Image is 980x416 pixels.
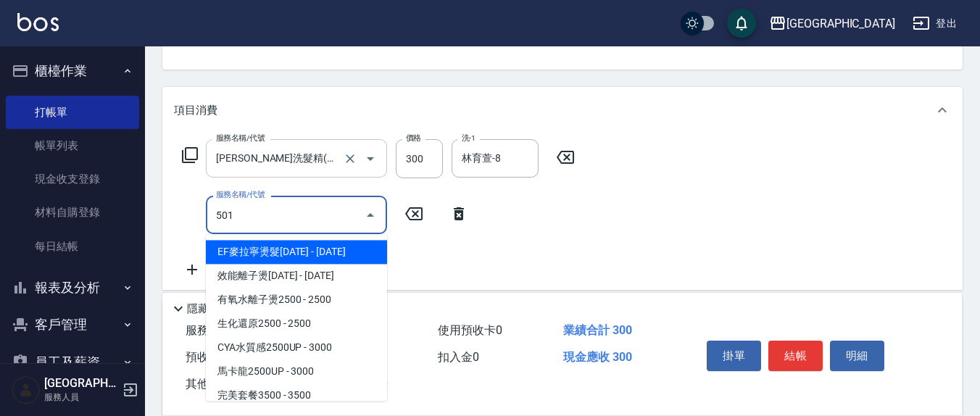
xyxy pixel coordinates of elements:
a: 帳單列表 [6,129,139,162]
span: 服務消費 300 [186,323,252,337]
span: 效能離子燙[DATE] - [DATE] [206,264,387,288]
span: 其他付款方式 0 [186,377,262,391]
img: Person [12,375,41,404]
span: 完美套餐3500 - 3500 [206,383,387,407]
button: 櫃檯作業 [6,52,139,90]
a: 每日結帳 [6,230,139,263]
span: CYA水質感2500UP - 3000 [206,336,387,359]
button: 登出 [907,10,963,37]
span: 有氧水離子燙2500 - 2500 [206,288,387,312]
span: 扣入金 0 [438,350,479,364]
button: Close [359,204,382,227]
span: 業績合計 300 [563,323,632,337]
button: 報表及分析 [6,269,139,307]
span: 現金應收 300 [563,350,632,364]
span: 生化還原2500 - 2500 [206,312,387,336]
span: 預收卡販賣 0 [186,350,250,364]
div: 項目消費 [162,87,963,133]
button: 員工及薪資 [6,344,139,381]
span: 馬卡龍2500UP - 3000 [206,359,387,383]
button: Clear [340,149,360,169]
button: Open [359,147,382,170]
span: 使用預收卡 0 [438,323,502,337]
img: Logo [17,13,59,31]
label: 服務名稱/代號 [216,133,265,143]
a: 現金收支登錄 [6,162,139,196]
p: 項目消費 [174,103,217,118]
label: 價格 [406,133,421,143]
button: [GEOGRAPHIC_DATA] [763,9,901,38]
button: 客戶管理 [6,306,139,344]
p: 隱藏業績明細 [187,301,252,317]
button: 結帳 [768,341,823,371]
button: 明細 [830,341,884,371]
label: 洗-1 [462,133,476,143]
label: 服務名稱/代號 [216,189,265,200]
a: 打帳單 [6,96,139,129]
div: [GEOGRAPHIC_DATA] [786,14,895,33]
span: EF麥拉寧燙髮[DATE] - [DATE] [206,240,387,264]
a: 材料自購登錄 [6,196,139,229]
p: 服務人員 [44,391,118,404]
h5: [GEOGRAPHIC_DATA] [44,376,118,391]
button: save [727,9,756,38]
button: 掛單 [707,341,761,371]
